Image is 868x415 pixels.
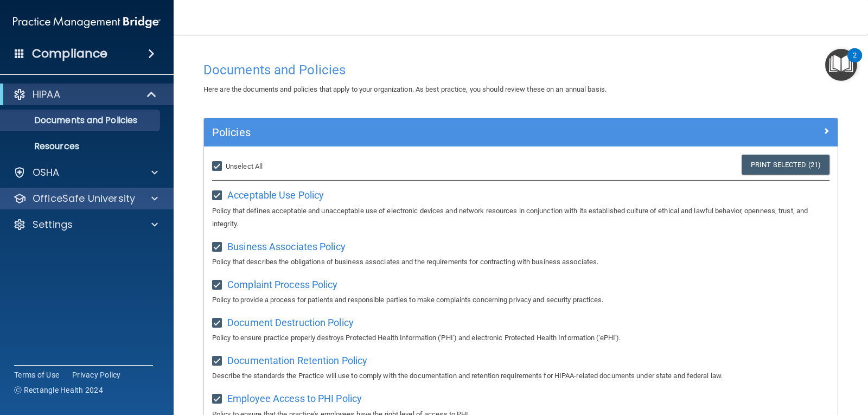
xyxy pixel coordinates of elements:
p: Describe the standards the Practice will use to comply with the documentation and retention requi... [212,369,829,382]
p: Policy that describes the obligations of business associates and the requirements for contracting... [212,256,829,269]
a: Print Selected (21) [742,155,829,175]
span: Employee Access to PHI Policy [227,393,362,404]
span: Document Destruction Policy [227,317,354,328]
a: Privacy Policy [72,369,121,380]
h5: Policies [212,126,671,138]
span: Ⓒ Rectangle Health 2024 [14,385,103,395]
p: Policy that defines acceptable and unacceptable use of electronic devices and network resources i... [212,205,829,231]
a: Policies [212,124,829,141]
p: OSHA [33,166,60,179]
div: 2 [853,55,857,69]
p: HIPAA [33,88,60,101]
span: Complaint Process Policy [227,279,337,290]
button: Open Resource Center, 2 new notifications [825,49,857,81]
a: OSHA [13,166,158,179]
span: Documentation Retention Policy [227,355,367,366]
input: Unselect All [212,162,225,171]
a: Settings [13,218,158,231]
a: HIPAA [13,88,157,101]
p: Settings [33,218,73,231]
span: Acceptable Use Policy [227,189,324,201]
span: Unselect All [226,162,263,170]
p: Documents and Policies [7,115,155,126]
img: PMB logo [13,11,161,33]
p: Policy to ensure practice properly destroys Protected Health Information ('PHI') and electronic P... [212,331,829,344]
span: Here are the documents and policies that apply to your organization. As best practice, you should... [203,85,607,93]
p: Policy to provide a process for patients and responsible parties to make complaints concerning pr... [212,293,829,307]
a: OfficeSafe University [13,192,158,205]
p: OfficeSafe University [33,192,135,205]
span: Business Associates Policy [227,241,346,252]
h4: Compliance [32,46,107,61]
a: Terms of Use [14,369,59,380]
h4: Documents and Policies [203,63,838,77]
p: Resources [7,141,155,152]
